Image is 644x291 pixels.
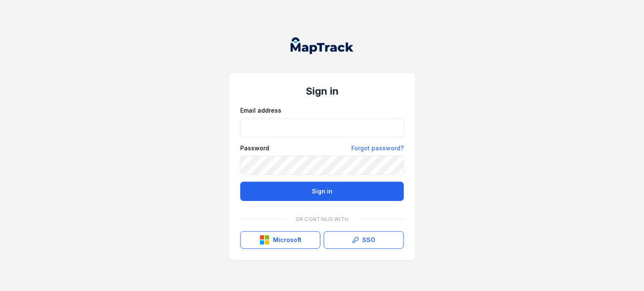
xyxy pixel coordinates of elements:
[277,37,367,54] nav: Global
[240,85,404,98] h1: Sign in
[240,231,320,249] button: Microsoft
[324,231,404,249] a: SSO
[351,144,404,152] a: Forgot password?
[240,182,404,201] button: Sign in
[240,211,404,228] div: Or continue with
[240,144,269,152] label: Password
[240,106,281,115] label: Email address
